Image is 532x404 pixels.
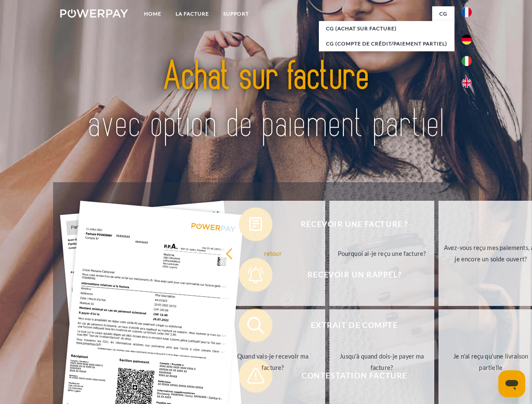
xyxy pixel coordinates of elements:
a: CG (achat sur facture) [319,21,454,36]
img: it [462,56,472,66]
div: retour [225,247,320,259]
img: de [462,35,472,45]
iframe: Bouton de lancement de la fenêtre de messagerie [498,370,525,397]
a: LA FACTURE [168,6,216,21]
a: CG (Compte de crédit/paiement partiel) [319,36,454,51]
img: title-powerpay_fr.svg [80,40,452,161]
a: Support [216,6,256,21]
img: en [462,78,472,88]
div: Jusqu'à quand dois-je payer ma facture? [334,351,429,373]
div: Pourquoi ai-je reçu une facture? [334,247,429,259]
a: Home [137,6,168,21]
img: logo-powerpay-white.svg [60,9,128,18]
a: CG [432,6,454,21]
div: Quand vais-je recevoir ma facture? [225,351,320,373]
img: fr [462,7,472,17]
